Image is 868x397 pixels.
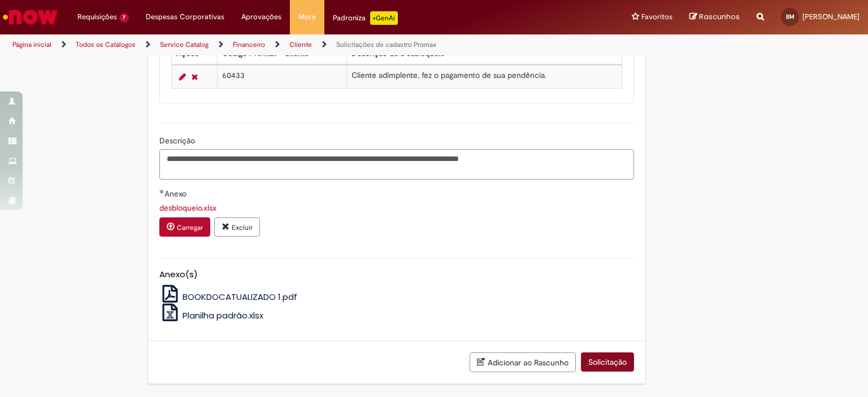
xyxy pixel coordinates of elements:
[689,12,740,23] a: Rascunhos
[76,40,136,49] a: Todos os Catálogos
[1,6,59,28] img: ServiceNow
[146,11,224,23] span: Despesas Corporativas
[183,309,263,321] span: Planilha padrão.xlsx
[641,11,672,23] span: Favoritos
[347,65,622,88] td: Cliente adimplente, fez o pagamento de sua pendência.
[241,11,281,23] span: Aprovações
[77,11,117,23] span: Requisições
[333,11,398,25] div: Padroniza
[159,203,216,213] a: Download de desbloqueio.xlsx
[12,40,51,49] a: Página inicial
[189,70,201,84] a: Remover linha 1
[289,40,312,49] a: Cliente
[159,136,197,146] span: Descrição
[802,12,860,21] span: [PERSON_NAME]
[581,352,634,372] button: Solicitação
[214,217,260,237] button: Excluir anexo desbloqueio.xlsx
[8,34,570,55] ul: Trilhas de página
[159,189,164,194] span: Obrigatório Preenchido
[232,223,253,232] small: Excluir
[119,13,129,23] span: 7
[217,65,347,88] td: 60433
[160,40,209,49] a: Service Catalog
[177,223,203,232] small: Carregar
[159,270,634,280] h5: Anexo(s)
[470,352,576,372] button: Adicionar ao Rascunho
[183,291,297,303] span: BOOKDOCATUALIZADO 1.pdf
[786,13,795,20] span: BM
[164,189,189,199] span: Anexo
[699,11,740,22] span: Rascunhos
[159,149,634,180] textarea: Descrição
[233,40,265,49] a: Financeiro
[336,40,436,49] a: Solicitações de cadastro Promax
[159,217,210,237] button: Carregar anexo de Anexo Required
[159,309,264,321] a: Planilha padrão.xlsx
[298,11,316,23] span: More
[370,11,398,25] p: +GenAi
[159,291,298,303] a: BOOKDOCATUALIZADO 1.pdf
[176,70,189,84] a: Editar Linha 1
